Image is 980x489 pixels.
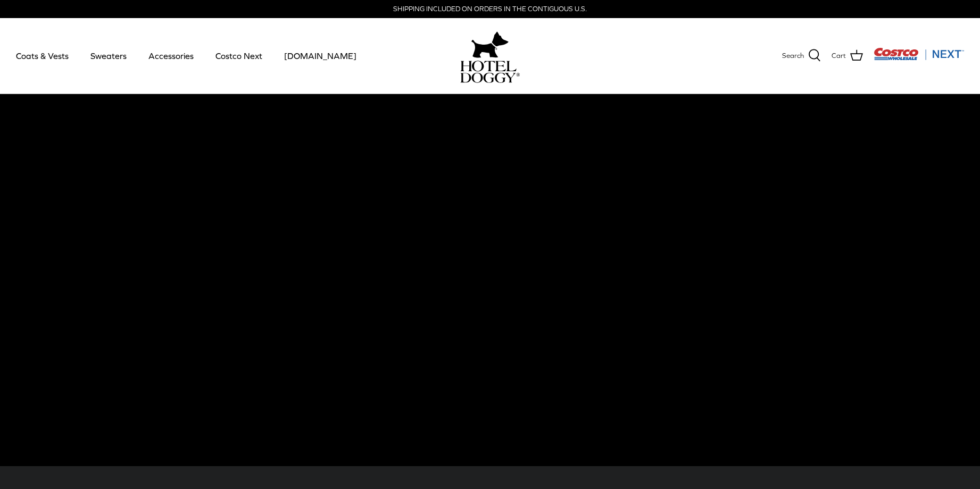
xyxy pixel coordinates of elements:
img: hoteldoggy.com [471,29,509,61]
a: Visit Costco Next [874,54,964,62]
a: hoteldoggy.com hoteldoggycom [460,29,520,83]
span: Search [782,50,804,62]
img: Costco Next [874,47,964,61]
a: Sweaters [81,38,136,74]
span: Cart [832,50,846,62]
a: Accessories [139,38,203,74]
a: Search [782,49,821,63]
a: Coats & Vests [6,38,78,74]
img: hoteldoggycom [460,61,520,83]
a: [DOMAIN_NAME] [275,38,366,74]
a: Costco Next [206,38,272,74]
a: Cart [832,49,863,63]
